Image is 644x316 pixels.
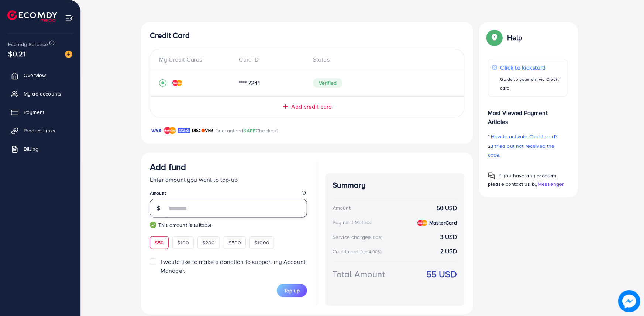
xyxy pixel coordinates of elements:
[150,126,162,135] img: brand
[228,239,241,246] span: $500
[8,48,26,59] span: $0.21
[233,55,307,64] div: Card ID
[368,249,382,255] small: (4.00%)
[488,103,568,126] p: Most Viewed Payment Articles
[150,190,307,199] legend: Amount
[6,68,75,83] a: Overview
[161,258,306,274] span: I would like to make a donation to support my Account Manager.
[491,133,557,140] span: How to activate Credit card?
[500,63,564,72] p: Click to kickstart!
[488,142,568,159] p: 2.
[7,10,57,22] img: logo
[284,287,300,294] span: Top up
[150,222,156,228] img: guide
[333,219,372,226] div: Payment Method
[333,181,457,190] h4: Summary
[538,180,564,188] span: Messenger
[172,80,182,86] img: credit
[215,126,278,135] p: Guaranteed Checkout
[159,55,233,64] div: My Credit Cards
[488,172,495,180] img: Popup guide
[488,132,568,141] p: 1.
[159,79,166,87] svg: record circle
[202,239,215,246] span: $200
[500,75,564,93] p: Guide to payment via Credit card
[177,239,189,246] span: $100
[488,31,501,44] img: Popup guide
[6,105,75,119] a: Payment
[24,127,55,134] span: Product Links
[488,172,558,188] span: If you have any problem, please contact us by
[429,219,457,226] strong: MasterCard
[178,126,190,135] img: brand
[440,233,457,241] strong: 3 USD
[307,55,455,64] div: Status
[333,248,384,255] div: Credit card fee
[417,220,427,226] img: credit
[65,14,73,22] img: menu
[65,51,72,58] img: image
[426,268,457,281] strong: 55 USD
[368,235,382,240] small: (6.00%)
[277,284,307,297] button: Top up
[192,126,213,135] img: brand
[507,33,523,42] p: Help
[150,31,464,40] h4: Credit Card
[333,233,385,241] div: Service charge
[333,204,351,212] div: Amount
[150,162,186,172] h3: Add fund
[440,247,457,256] strong: 2 USD
[150,221,307,229] small: This amount is suitable
[8,41,48,48] span: Ecomdy Balance
[6,123,75,138] a: Product Links
[155,239,164,246] span: $50
[24,108,44,116] span: Payment
[618,290,640,312] img: image
[6,86,75,101] a: My ad accounts
[150,175,307,184] p: Enter amount you want to top-up
[24,90,61,97] span: My ad accounts
[254,239,269,246] span: $1000
[24,72,46,79] span: Overview
[437,204,457,212] strong: 50 USD
[313,78,342,88] span: Verified
[488,142,555,159] span: I tried but not received the code.
[24,145,38,153] span: Billing
[244,127,256,134] span: SAFE
[333,268,385,281] div: Total Amount
[6,142,75,156] a: Billing
[164,126,176,135] img: brand
[291,103,332,111] span: Add credit card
